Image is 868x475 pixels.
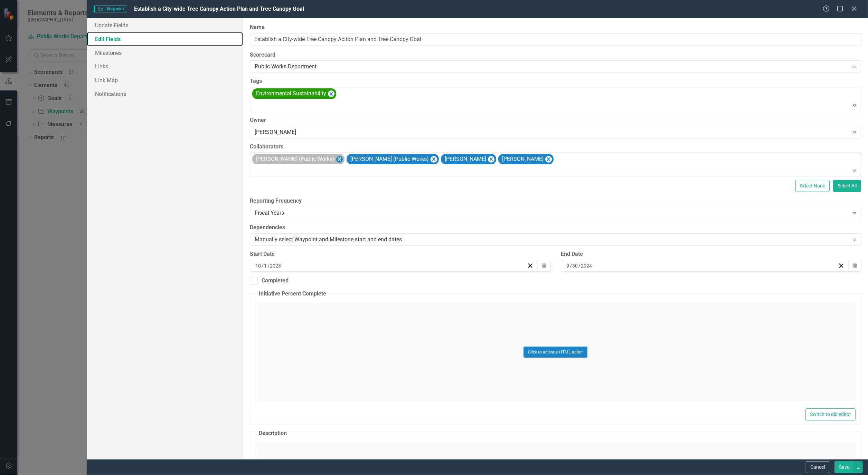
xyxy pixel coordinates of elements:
legend: Initiative Percent Complete [255,290,330,298]
div: Fiscal Years [255,209,849,217]
div: Remove Bryan Vandewalker [488,156,494,163]
span: / [578,263,581,269]
span: / [267,263,270,269]
a: Notifications [87,87,243,101]
div: [PERSON_NAME] (Public Works) [254,154,336,164]
label: Dependencies [250,224,861,232]
div: End Date [561,250,861,258]
a: Links [87,59,243,73]
button: Select All [833,180,861,192]
label: Scorecard [250,51,861,59]
span: Establish a City-wide Tree Canopy Action Plan and Tree Canopy Goal [134,6,304,12]
a: Update Fields [87,18,243,32]
span: / [262,263,264,269]
div: [PERSON_NAME] [500,154,545,164]
div: Manually select Waypoint and Milestone start and end dates [255,236,849,244]
label: Name [250,23,861,31]
button: Cancel [806,461,829,473]
button: Switch to old editor [805,408,856,420]
button: Select None [795,180,830,192]
button: Click to activate HTML editor [523,347,587,358]
div: [PERSON_NAME] (Public Works) [348,154,430,164]
input: Waypoint Name [250,33,861,46]
div: Remove Omar Leon (Public Works) [431,156,437,163]
button: Save [834,461,854,473]
span: / [570,263,572,269]
a: Link Map [87,73,243,87]
div: Remove Matt Williams [545,156,552,163]
div: Public Works Department [255,63,849,71]
a: Milestones [87,46,243,60]
label: Owner [250,116,861,124]
div: [PERSON_NAME] [443,154,487,164]
span: Waypoint [94,6,127,12]
div: Remove [object Object] [328,90,334,97]
div: Start Date [250,250,550,258]
label: Collaborators [250,143,861,151]
div: Completed [262,277,289,285]
label: Tags [250,77,861,85]
div: Remove James Breakfield (Public Works) [336,156,343,163]
legend: Description [255,429,290,437]
div: [PERSON_NAME] [255,128,849,136]
label: Reporting Frequency [250,197,861,205]
span: Environmental Sustainability [256,90,326,97]
a: Edit Fields [87,32,243,46]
